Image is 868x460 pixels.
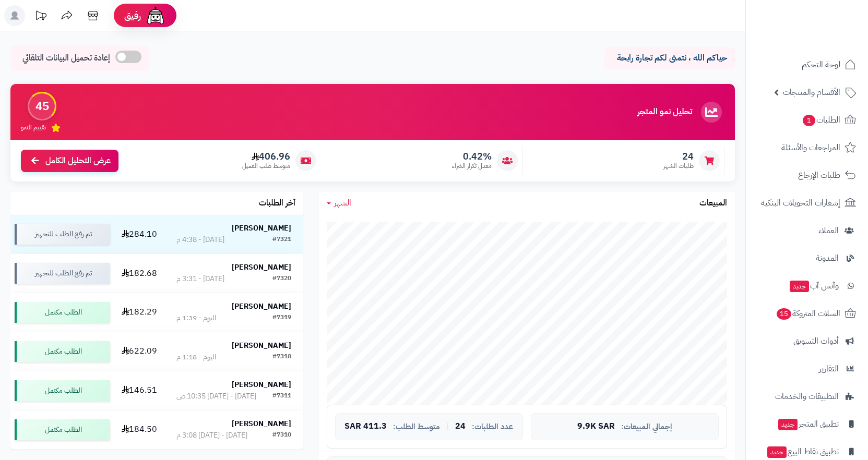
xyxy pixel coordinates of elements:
[752,301,862,326] a: السلات المتروكة15
[819,361,839,376] span: التقارير
[752,135,862,160] a: المراجعات والأسئلة
[752,218,862,243] a: العملاء
[232,340,291,351] strong: [PERSON_NAME]
[232,379,291,390] strong: [PERSON_NAME]
[176,352,216,362] div: اليوم - 1:18 م
[176,235,224,245] div: [DATE] - 4:38 م
[28,5,54,29] a: تحديثات المنصة
[752,163,862,188] a: طلبات الإرجاع
[22,52,110,64] span: إعادة تحميل البيانات التلقائي
[621,422,672,431] span: إجمالي المبيعات:
[802,113,840,127] span: الطلبات
[114,332,164,371] td: 622.09
[789,279,839,293] span: وآتس آب
[775,389,839,404] span: التطبيقات والخدمات
[272,235,291,245] div: #7321
[446,422,449,430] span: |
[752,411,862,437] a: تطبيق المتجرجديد
[272,313,291,323] div: #7319
[393,422,440,431] span: متوسط الطلب:
[452,162,492,171] span: معدل تكرار الشراء
[232,301,291,312] strong: [PERSON_NAME]
[176,313,216,323] div: اليوم - 1:39 م
[761,196,840,210] span: إشعارات التحويلات البنكية
[818,223,839,238] span: العملاء
[344,422,387,431] span: 411.3 SAR
[752,384,862,409] a: التطبيقات والخدمات
[176,274,224,284] div: [DATE] - 3:31 م
[803,115,815,126] span: 1
[145,5,166,26] img: ai-face.png
[663,162,694,171] span: طلبات الشهر
[663,151,694,162] span: 24
[15,419,110,440] div: الطلب مكتمل
[752,356,862,381] a: التقارير
[15,341,110,362] div: الطلب مكتمل
[334,197,351,209] span: الشهر
[272,391,291,402] div: #7311
[816,251,839,265] span: المدونة
[777,308,791,320] span: 15
[15,302,110,323] div: الطلب مكتمل
[612,52,727,64] p: حياكم الله ، نتمنى لكم تجارة رابحة
[752,107,862,132] a: الطلبات1
[124,9,141,22] span: رفيق
[783,85,840,100] span: الأقسام والمنتجات
[45,155,111,167] span: عرض التحليل الكامل
[699,199,727,208] h3: المبيعات
[752,52,862,77] a: لوحة التحكم
[781,140,840,155] span: المراجعات والأسئلة
[472,422,513,431] span: عدد الطلبات:
[752,329,862,354] a: أدوات التسويق
[114,410,164,449] td: 184.50
[114,215,164,253] td: 284.10
[15,224,110,245] div: تم رفع الطلب للتجهيز
[752,273,862,298] a: وآتس آبجديد
[259,199,295,208] h3: آخر الطلبات
[455,422,466,431] span: 24
[452,151,492,162] span: 0.42%
[776,306,840,321] span: السلات المتروكة
[798,168,840,183] span: طلبات الإرجاع
[176,430,247,441] div: [DATE] - [DATE] 3:08 م
[327,197,351,209] a: الشهر
[114,371,164,410] td: 146.51
[272,430,291,441] div: #7310
[577,422,615,431] span: 9.9K SAR
[176,391,256,402] div: [DATE] - [DATE] 10:35 ص
[637,107,692,117] h3: تحليل نمو المتجر
[777,417,839,431] span: تطبيق المتجر
[114,254,164,293] td: 182.68
[793,334,839,348] span: أدوات التسويق
[752,246,862,271] a: المدونة
[232,223,291,234] strong: [PERSON_NAME]
[15,380,110,401] div: الطلب مكتمل
[790,281,809,292] span: جديد
[21,123,46,132] span: تقييم النمو
[242,162,290,171] span: متوسط طلب العميل
[778,419,798,430] span: جديد
[802,57,840,72] span: لوحة التحكم
[232,418,291,429] strong: [PERSON_NAME]
[232,262,291,273] strong: [PERSON_NAME]
[272,274,291,284] div: #7320
[272,352,291,362] div: #7318
[114,293,164,332] td: 182.29
[767,446,787,458] span: جديد
[15,263,110,284] div: تم رفع الطلب للتجهيز
[766,444,839,459] span: تطبيق نقاط البيع
[242,151,290,162] span: 406.96
[21,150,118,172] a: عرض التحليل الكامل
[752,190,862,215] a: إشعارات التحويلات البنكية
